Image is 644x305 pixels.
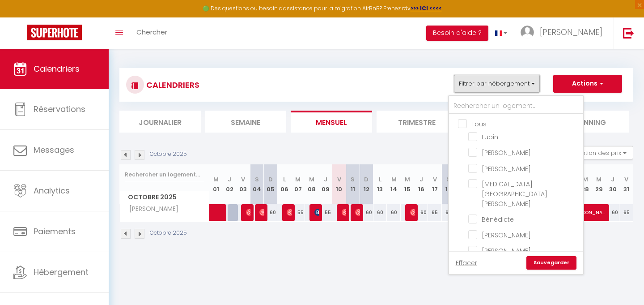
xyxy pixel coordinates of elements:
div: 60 [387,204,401,221]
abbr: M [583,175,588,184]
span: [PERSON_NAME] [410,204,415,221]
th: 17 [428,164,442,204]
div: 60 [606,204,620,221]
span: Calendriers [34,63,80,74]
span: [PERSON_NAME] [314,204,319,221]
span: [PERSON_NAME] [482,164,531,173]
div: 65 [619,204,633,221]
th: 08 [305,164,319,204]
span: Analytics [34,185,70,196]
div: 65 [428,204,442,221]
img: logout [623,27,634,39]
th: 31 [619,164,633,204]
abbr: L [283,175,286,184]
div: 55 [318,204,332,221]
abbr: S [351,175,355,184]
span: Hébergement [34,266,89,278]
span: Hafedh Almaskari [287,204,291,221]
th: 01 [209,164,223,204]
th: 11 [346,164,360,204]
span: Bénédicte [482,215,514,224]
th: 13 [373,164,387,204]
abbr: S [255,175,259,184]
span: [PERSON_NAME] [355,204,360,221]
abbr: D [268,175,273,184]
abbr: J [611,175,614,184]
div: 65 [442,204,456,221]
span: Chercher [136,27,167,37]
div: 60 [414,204,428,221]
span: [PERSON_NAME] [246,204,250,221]
abbr: V [624,175,628,184]
abbr: M [405,175,410,184]
li: Trimestre [377,111,458,133]
abbr: L [379,175,381,184]
li: Mensuel [291,111,372,133]
abbr: M [295,175,301,184]
div: 60 [373,204,387,221]
span: [PERSON_NAME] [121,204,181,214]
abbr: V [241,175,245,184]
h3: CALENDRIERS [144,75,199,95]
span: Octobre 2025 [120,191,209,204]
span: [MEDICAL_DATA][GEOGRAPHIC_DATA][PERSON_NAME] [482,180,547,208]
abbr: V [433,175,437,184]
a: >>> ICI <<<< [411,4,442,12]
p: Octobre 2025 [150,150,187,159]
th: 04 [250,164,264,204]
span: [PERSON_NAME] [540,26,602,38]
abbr: M [391,175,397,184]
th: 28 [579,164,593,204]
a: ... [PERSON_NAME] [514,17,614,49]
div: 55 [291,204,305,221]
img: Super Booking [27,25,82,40]
div: Filtrer par hébergement [448,95,584,275]
abbr: M [309,175,314,184]
abbr: M [596,175,602,184]
abbr: D [364,175,369,184]
input: Rechercher un logement... [449,98,583,114]
p: Octobre 2025 [150,229,187,237]
a: Chercher [130,17,174,49]
span: Messages [34,144,74,155]
th: 07 [291,164,305,204]
button: Actions [553,75,622,93]
th: 29 [592,164,606,204]
th: 05 [264,164,278,204]
img: ... [521,26,534,39]
div: 60 [264,204,278,221]
th: 09 [318,164,332,204]
th: 12 [360,164,373,204]
li: Planning [548,111,629,133]
span: [PERSON_NAME] [259,204,264,221]
span: [PERSON_NAME] [482,231,531,240]
abbr: J [419,175,423,184]
th: 30 [606,164,620,204]
a: Sauvegarder [526,256,576,270]
div: 60 [360,204,373,221]
abbr: J [228,175,231,184]
span: Réservations [34,103,85,115]
abbr: S [446,175,450,184]
abbr: J [324,175,327,184]
abbr: M [213,175,219,184]
th: 10 [332,164,346,204]
button: Filtrer par hébergement [454,75,540,93]
th: 15 [401,164,415,204]
a: Effacer [456,258,477,268]
button: Besoin d'aide ? [426,26,488,41]
input: Rechercher un logement... [125,167,204,183]
span: [PERSON_NAME] [342,204,346,221]
li: Journalier [119,111,201,133]
li: Semaine [205,111,287,133]
th: 02 [223,164,237,204]
abbr: V [337,175,341,184]
span: Paiements [34,226,76,237]
th: 14 [387,164,401,204]
th: 03 [237,164,250,204]
th: 06 [277,164,291,204]
th: 16 [414,164,428,204]
th: 18 [442,164,456,204]
button: Gestion des prix [567,146,633,159]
